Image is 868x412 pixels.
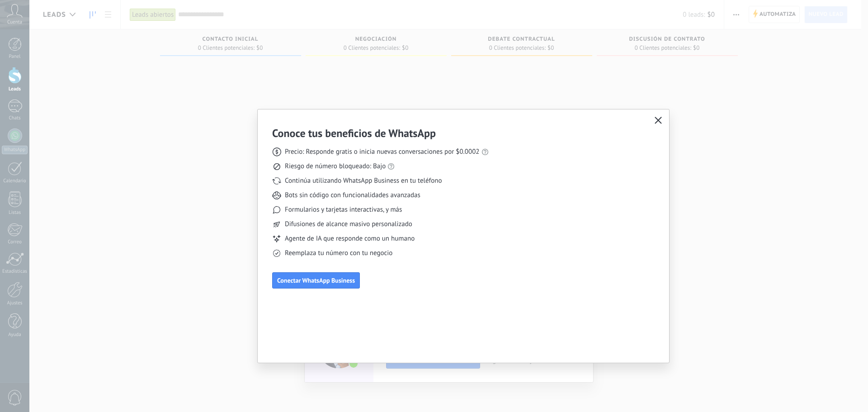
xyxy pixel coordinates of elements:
[272,272,360,289] button: Conectar WhatsApp Business
[272,126,436,140] h3: Conoce tus beneficios de WhatsApp
[285,176,442,185] span: Continúa utilizando WhatsApp Business en tu teléfono
[285,147,480,156] span: Precio: Responde gratis o inicia nuevas conversaciones por $0.0002
[285,162,386,171] span: Riesgo de número bloqueado: Bajo
[285,234,415,243] span: Agente de IA que responde como un humano
[285,205,402,214] span: Formularios y tarjetas interactivas, y más
[285,249,392,258] span: Reemplaza tu número con tu negocio
[285,220,412,229] span: Difusiones de alcance masivo personalizado
[285,191,420,200] span: Bots sin código con funcionalidades avanzadas
[277,277,355,284] span: Conectar WhatsApp Business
